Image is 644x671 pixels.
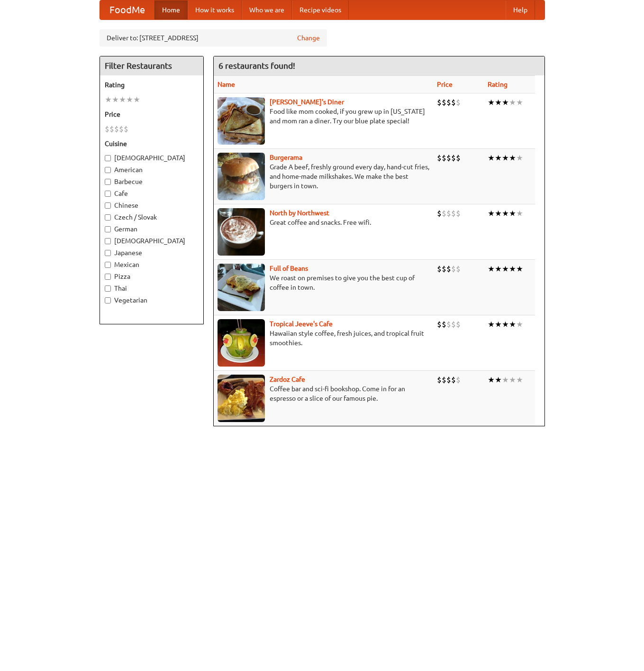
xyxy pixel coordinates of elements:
[502,97,509,108] li: ★
[218,319,265,367] img: jeeves.jpg
[437,97,442,108] li: $
[218,162,429,191] p: Grade A beef, freshly ground every day, hand-cut fries, and home-made milkshakes. We make the bes...
[100,29,327,46] div: Deliver to: [STREET_ADDRESS]
[437,264,442,274] li: $
[502,264,509,274] li: ★
[218,264,265,311] img: beans.jpg
[516,319,523,330] li: ★
[114,124,119,134] li: $
[506,0,535,19] a: Help
[270,98,344,106] a: [PERSON_NAME]'s Diner
[218,218,429,227] p: Great coffee and snacks. Free wifi.
[126,94,133,105] li: ★
[442,97,446,108] li: $
[502,319,509,330] li: ★
[105,165,199,175] label: American
[442,208,446,219] li: $
[105,124,109,134] li: $
[456,264,461,274] li: $
[105,110,199,119] h5: Price
[516,264,523,274] li: ★
[124,124,128,134] li: $
[188,0,242,19] a: How it works
[488,81,508,88] a: Rating
[154,0,188,19] a: Home
[105,236,199,246] label: [DEMOGRAPHIC_DATA]
[446,97,451,108] li: $
[451,319,456,330] li: $
[270,265,308,272] a: Full of Beans
[488,97,495,108] li: ★
[105,94,112,105] li: ★
[516,208,523,219] li: ★
[437,319,442,330] li: $
[488,264,495,274] li: ★
[218,329,429,348] p: Hawaiian style coffee, fresh juices, and tropical fruit smoothies.
[495,208,502,219] li: ★
[502,208,509,219] li: ★
[218,107,429,126] p: Food like mom cooked, if you grew up in [US_STATE] and mom ran a diner. Try our blue plate special!
[446,375,451,385] li: $
[218,384,429,403] p: Coffee bar and sci-fi bookshop. Come in for an espresso or a slice of our famous pie.
[105,179,111,185] input: Barbecue
[456,319,461,330] li: $
[105,250,111,256] input: Japanese
[446,264,451,274] li: $
[105,224,199,234] label: German
[105,226,111,232] input: German
[451,208,456,219] li: $
[105,191,111,197] input: Cafe
[442,153,446,163] li: $
[105,153,199,163] label: [DEMOGRAPHIC_DATA]
[437,81,453,88] a: Price
[105,295,199,305] label: Vegetarian
[218,208,265,256] img: north.jpg
[105,262,111,268] input: Mexican
[105,284,199,293] label: Thai
[100,56,203,75] h4: Filter Restaurants
[105,139,199,148] h5: Cuisine
[218,61,295,70] ng-pluralize: 6 restaurants found!
[509,319,516,330] li: ★
[270,209,329,217] a: North by Northwest
[105,155,111,161] input: [DEMOGRAPHIC_DATA]
[105,167,111,173] input: American
[488,319,495,330] li: ★
[105,214,111,221] input: Czech / Slovak
[437,153,442,163] li: $
[242,0,292,19] a: Who we are
[105,260,199,269] label: Mexican
[456,153,461,163] li: $
[451,97,456,108] li: $
[105,248,199,257] label: Japanese
[105,80,199,90] h5: Rating
[218,81,235,88] a: Name
[509,97,516,108] li: ★
[509,208,516,219] li: ★
[105,238,111,244] input: [DEMOGRAPHIC_DATA]
[109,124,114,134] li: $
[495,97,502,108] li: ★
[509,264,516,274] li: ★
[495,319,502,330] li: ★
[502,153,509,163] li: ★
[218,97,265,145] img: sallys.jpg
[105,202,111,209] input: Chinese
[516,153,523,163] li: ★
[105,212,199,222] label: Czech / Slovak
[442,319,446,330] li: $
[437,208,442,219] li: $
[270,154,302,161] a: Burgerama
[516,97,523,108] li: ★
[292,0,349,19] a: Recipe videos
[270,376,305,383] b: Zardoz Cafe
[451,153,456,163] li: $
[270,320,333,328] b: Tropical Jeeve's Cafe
[456,375,461,385] li: $
[133,94,140,105] li: ★
[218,153,265,200] img: burgerama.jpg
